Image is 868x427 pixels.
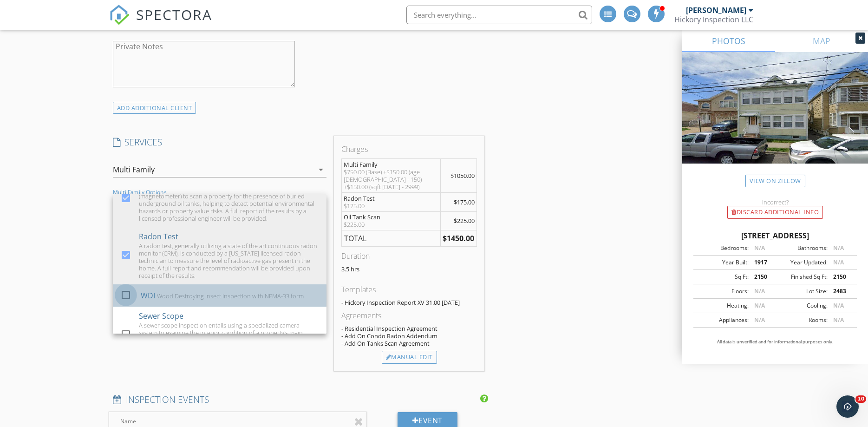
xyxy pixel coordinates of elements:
div: 1917 [749,258,775,267]
div: Bedrooms: [696,244,749,252]
div: Hickory Inspection LLC [674,15,753,24]
span: N/A [833,302,844,309]
div: Duration [341,250,477,262]
span: SPECTORA [136,5,212,24]
div: $225.00 [344,221,438,228]
div: Floors: [696,287,749,296]
div: Sewer Scope [139,310,183,322]
div: Charges [341,144,477,155]
img: streetview [682,52,868,186]
div: 2483 [828,287,854,296]
div: Cooling: [775,302,828,310]
span: N/A [833,244,844,252]
span: $1050.00 [450,171,475,180]
div: Lot Size: [775,287,828,296]
span: $175.00 [454,198,475,206]
div: A radon test, generally utilizing a state of the art continuous radon monitor (CRM), is conducted... [139,242,319,279]
span: N/A [833,258,844,266]
div: Templates [341,284,477,295]
div: [PERSON_NAME] [686,6,746,15]
div: 2150 [749,273,775,281]
span: N/A [833,316,844,324]
span: N/A [754,244,765,252]
div: An oil tank sweep involves the use of specialized equipment (magnetometer) to scan a property for... [139,185,319,222]
span: $225.00 [454,217,475,225]
input: Search everything... [406,6,592,24]
div: Multi Family [344,161,438,168]
div: - Add On Tanks Scan Agreement [341,340,477,347]
div: Finished Sq Ft: [775,273,828,281]
div: $750.00 (Base) +$150.00 (age [DEMOGRAPHIC_DATA] - 150) +$150.00 (sqft [DATE] - 2999) [344,168,438,191]
div: Multi Family [113,165,155,174]
div: [STREET_ADDRESS] [693,230,857,241]
span: 10 [855,395,866,403]
h4: SERVICES [113,136,326,148]
h4: INSPECTION EVENTS [113,394,485,406]
div: Radon Test [344,195,438,202]
a: PHOTOS [682,30,775,52]
div: Radon Test [139,231,178,242]
div: - Residential Inspection Agreement [341,325,477,332]
a: View on Zillow [745,175,805,187]
a: MAP [775,30,868,52]
div: Year Built: [696,258,749,267]
div: Heating: [696,302,749,310]
p: All data is unverified and for informational purposes only. [693,339,857,345]
div: - Hickory Inspection Report XV 31.00 [DATE] [341,299,477,306]
img: The Best Home Inspection Software - Spectora [109,5,130,25]
div: Sq Ft: [696,273,749,281]
td: TOTAL [341,230,440,247]
div: Bathrooms: [775,244,828,252]
div: $175.00 [344,202,438,210]
div: Wood Destroying Insect Inspection with NPMA-33 form [157,292,303,300]
i: arrow_drop_down [315,164,326,175]
span: N/A [754,316,765,324]
div: Rooms: [775,316,828,324]
div: Oil Tank Scan [344,213,438,221]
div: Agreements [341,310,477,321]
p: 3.5 hrs [341,265,477,273]
div: Appliances: [696,316,749,324]
div: - Add On Condo Radon Addendum [341,332,477,340]
div: Incorrect? [682,198,868,206]
span: N/A [754,302,765,309]
div: WDI [140,290,155,301]
a: SPECTORA [109,13,212,32]
iframe: Intercom live chat [836,395,859,418]
div: Discard Additional info [727,206,823,219]
div: Year Updated: [775,258,828,267]
strong: $1450.00 [443,233,474,243]
div: Manual Edit [382,351,437,364]
div: A sewer scope inspection entails using a specialized camera system to examine the interior condit... [139,322,319,359]
div: ADD ADDITIONAL client [113,102,196,114]
div: 2150 [828,273,854,281]
span: N/A [754,287,765,295]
